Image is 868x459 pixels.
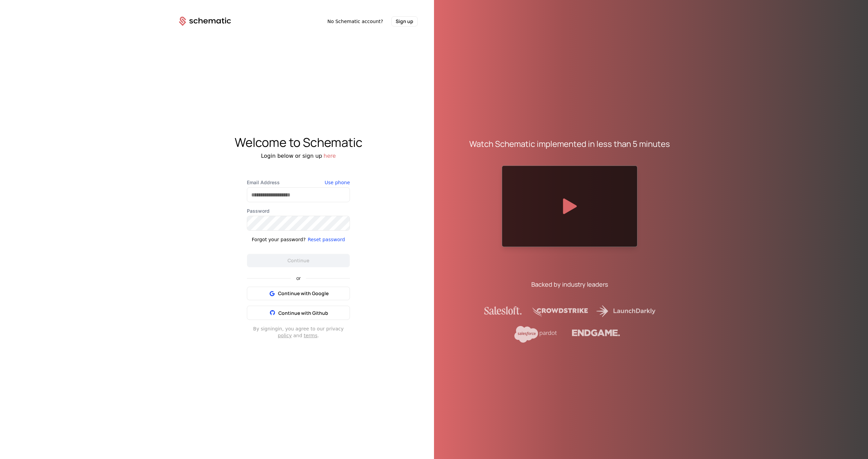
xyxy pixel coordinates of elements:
[323,152,336,160] button: here
[325,179,350,186] button: Use phone
[247,208,350,214] label: Password
[327,18,383,25] span: No Schematic account?
[531,280,608,289] div: Backed by industry leaders
[252,236,306,243] div: Forgot your password?
[278,310,328,316] span: Continue with Github
[291,276,306,281] span: or
[247,306,350,320] button: Continue with Github
[247,325,350,339] div: By signing in , you agree to our privacy and .
[247,287,350,300] button: Continue with Google
[469,138,670,149] div: Watch Schematic implemented in less than 5 minutes
[163,152,434,160] div: Login below or sign up
[247,179,350,186] label: Email Address
[163,136,434,149] div: Welcome to Schematic
[278,290,329,297] span: Continue with Google
[247,254,350,267] button: Continue
[391,16,418,26] button: Sign up
[304,333,318,338] a: terms
[308,236,345,243] button: Reset password
[278,333,292,338] a: policy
